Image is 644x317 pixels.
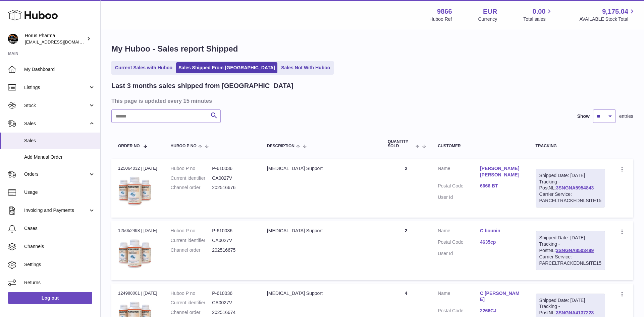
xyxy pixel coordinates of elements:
span: Settings [24,261,95,268]
div: Shipped Date: [DATE] [539,235,601,241]
a: 3SNGNA4137223 [556,310,594,315]
span: Quantity Sold [388,140,414,148]
h2: Last 3 months sales shipped from [GEOGRAPHIC_DATA] [111,81,293,90]
div: Carrier Service: PARCELTRACKEDNLSITE15 [539,191,601,204]
dt: Channel order [171,247,212,253]
img: info@horus-pharma.nl [8,34,18,44]
dd: CA0027V [212,175,254,181]
td: 2 [381,221,431,280]
a: 0.00 Total sales [523,7,553,22]
dt: User Id [438,250,480,257]
dd: P-610036 [212,290,254,297]
span: My Dashboard [24,66,95,73]
dd: CA0027V [212,300,254,306]
a: 3SNGNA5954843 [556,185,594,190]
dt: Postal Code [438,308,480,316]
div: Tracking [536,144,605,148]
dt: Postal Code [438,239,480,247]
span: Huboo P no [171,144,197,148]
div: Shipped Date: [DATE] [539,297,601,304]
dt: Huboo P no [171,228,212,234]
td: 2 [381,159,431,218]
div: [MEDICAL_DATA] Support [267,290,374,297]
img: 1669904862.jpg [118,236,152,269]
dt: Huboo P no [171,290,212,297]
span: Channels [24,243,95,250]
label: Show [577,113,590,120]
a: Sales Shipped From [GEOGRAPHIC_DATA] [176,62,277,73]
a: C bounin [480,228,522,234]
div: Customer [438,144,522,148]
img: 1669904862.jpg [118,173,152,207]
a: 2266CJ [480,308,522,314]
div: [MEDICAL_DATA] Support [267,165,374,172]
span: Returns [24,280,95,286]
dt: Current identifier [171,175,212,181]
span: Stock [24,102,88,109]
dd: CA0027V [212,237,254,244]
dt: Name [438,290,480,305]
dd: 202516675 [212,247,254,253]
span: AVAILABLE Stock Total [579,16,636,22]
div: Tracking - PostNL: [536,231,605,270]
span: Add Manual Order [24,154,95,160]
span: 9,175.04 [602,7,628,16]
strong: EUR [483,7,497,16]
a: 3SNGNA8503499 [556,248,594,253]
span: Sales [24,121,88,127]
dt: Channel order [171,309,212,316]
h3: This page is updated every 15 minutes [111,97,632,104]
div: 124988001 | [DATE] [118,290,157,296]
span: Description [267,144,294,148]
a: Sales Not With Huboo [279,62,332,73]
dd: 202516674 [212,309,254,316]
dt: Current identifier [171,300,212,306]
dt: User Id [438,194,480,201]
dd: P-610036 [212,228,254,234]
dt: Postal Code [438,183,480,191]
span: Total sales [523,16,553,22]
a: Current Sales with Huboo [113,62,175,73]
a: 4635cp [480,239,522,245]
a: 9,175.04 AVAILABLE Stock Total [579,7,636,22]
a: [PERSON_NAME] [PERSON_NAME] [480,165,522,178]
div: Shipped Date: [DATE] [539,172,601,179]
dt: Current identifier [171,237,212,244]
dt: Name [438,165,480,180]
div: 125052498 | [DATE] [118,228,157,234]
div: Huboo Ref [430,16,452,22]
div: Carrier Service: PARCELTRACKEDNLSITE15 [539,254,601,266]
div: [MEDICAL_DATA] Support [267,228,374,234]
dd: 202516676 [212,184,254,191]
div: 125064032 | [DATE] [118,165,157,171]
span: 0.00 [533,7,546,16]
a: 6666 BT [480,183,522,189]
span: Listings [24,84,88,91]
span: Order No [118,144,140,148]
span: Orders [24,171,88,177]
span: Sales [24,138,95,144]
h1: My Huboo - Sales report Shipped [111,44,633,54]
div: Currency [478,16,497,22]
dt: Channel order [171,184,212,191]
span: [EMAIL_ADDRESS][DOMAIN_NAME] [25,39,99,45]
strong: 9866 [437,7,452,16]
a: Log out [8,292,92,304]
span: Usage [24,189,95,195]
div: Horus Pharma [25,32,85,45]
span: Cases [24,225,95,232]
dt: Huboo P no [171,165,212,172]
div: Tracking - PostNL: [536,169,605,208]
span: entries [619,113,633,120]
a: C [PERSON_NAME] [480,290,522,303]
dt: Name [438,228,480,236]
span: Invoicing and Payments [24,207,88,214]
dd: P-610036 [212,165,254,172]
